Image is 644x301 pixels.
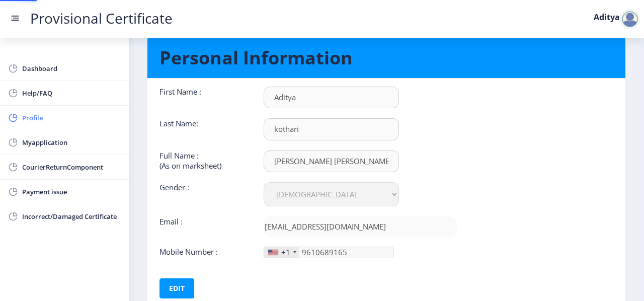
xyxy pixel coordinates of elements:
[152,247,256,258] div: Mobile Number :
[20,13,183,24] a: Provisional Certificate
[22,186,121,198] span: Payment issue
[22,161,121,173] span: CourierReturnComponent
[159,278,194,298] button: Edit
[159,46,613,70] h1: Personal Information
[264,247,393,258] input: Mobile No
[152,150,256,172] div: Full Name : (As on marksheet)
[22,87,121,99] span: Help/FAQ
[152,118,256,140] div: Last Name:
[152,182,256,206] div: Gender :
[152,87,256,108] div: First Name :
[22,62,121,74] span: Dashboard
[281,247,290,257] div: +1
[264,247,299,258] div: United States: +1
[22,112,121,124] span: Profile
[22,136,121,148] span: Myapplication
[152,216,256,237] div: Email :
[22,210,121,222] span: Incorrect/Damaged Certificate
[594,13,620,21] label: Aditya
